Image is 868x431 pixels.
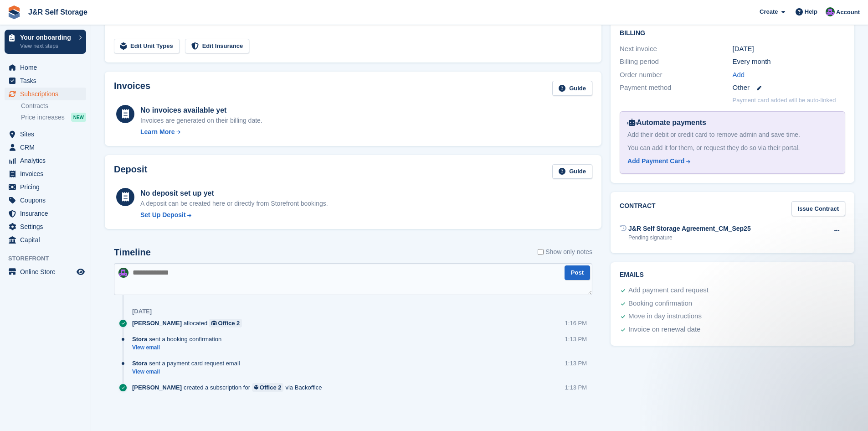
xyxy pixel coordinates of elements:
div: Add payment card request [628,285,709,296]
p: A deposit can be created here or directly from Storefront bookings. [140,199,328,208]
span: Account [836,8,860,17]
span: Analytics [20,154,75,167]
span: Stora [132,359,147,368]
div: No deposit set up yet [140,188,328,199]
a: menu [5,74,86,87]
div: Move in day instructions [628,311,702,322]
p: Your onboarding [20,34,74,41]
div: Payment method [620,83,732,93]
button: Post [565,265,590,280]
a: menu [5,61,86,74]
div: Automate payments [627,117,837,128]
h2: Emails [620,271,845,279]
div: sent a payment card request email [132,359,245,368]
a: menu [5,167,86,180]
a: Guide [552,81,592,96]
div: [DATE] [733,44,845,54]
div: Add Payment Card [627,156,684,166]
a: Edit Unit Types [114,39,180,54]
a: menu [5,181,86,193]
img: Jordan Mahmood [118,268,128,278]
a: menu [5,88,86,100]
span: Home [20,61,75,74]
h2: Billing [620,28,845,37]
div: created a subscription for via Backoffice [132,383,326,392]
a: View email [132,368,245,376]
span: Subscriptions [20,88,75,100]
input: Show only notes [538,247,544,257]
a: Office 2 [252,383,283,392]
div: allocated [132,319,247,327]
a: Add [733,70,745,80]
a: menu [5,265,86,278]
h2: Timeline [114,247,151,258]
div: Booking confirmation [628,298,692,309]
div: Other [733,83,845,93]
div: Every month [733,57,845,67]
a: Set Up Deposit [140,210,328,220]
a: Preview store [75,266,86,277]
span: Capital [20,234,75,246]
span: Settings [20,220,75,233]
a: Your onboarding View next steps [5,30,86,54]
div: NEW [71,113,86,122]
span: Create [760,7,778,16]
span: Insurance [20,207,75,220]
h2: Deposit [114,164,147,179]
a: menu [5,220,86,233]
div: 1:16 PM [565,319,587,327]
div: 1:13 PM [565,359,587,368]
img: stora-icon-8386f47178a22dfd0bd8f6a31ec36ba5ce8667c1dd55bd0f319d3a0aa187defe.svg [7,5,21,19]
a: menu [5,141,86,154]
span: Sites [20,128,75,140]
div: Add their debit or credit card to remove admin and save time. [627,130,837,140]
a: menu [5,128,86,140]
span: Storefront [8,254,91,263]
div: Set Up Deposit [140,210,186,220]
div: sent a booking confirmation [132,335,226,343]
div: 1:13 PM [565,383,587,392]
a: Issue Contract [791,201,845,216]
a: menu [5,154,86,167]
h2: Contract [620,201,656,216]
div: Pending signature [628,234,751,242]
a: View email [132,344,226,352]
div: 1:13 PM [565,335,587,343]
a: Add Payment Card [627,156,834,166]
div: [DATE] [132,308,152,315]
div: Order number [620,70,732,80]
div: Invoice on renewal date [628,324,700,335]
span: [PERSON_NAME] [132,383,182,392]
a: menu [5,207,86,220]
div: Learn More [140,127,175,137]
a: Contracts [21,102,86,110]
a: Learn More [140,127,262,137]
div: Office 2 [260,383,282,392]
span: Online Store [20,265,75,278]
span: Tasks [20,74,75,87]
span: Price increases [21,113,65,122]
div: No invoices available yet [140,105,262,116]
a: Office 2 [209,319,242,327]
div: Next invoice [620,44,732,54]
label: Show only notes [538,247,592,257]
div: You can add it for them, or request they do so via their portal. [627,143,837,153]
a: menu [5,194,86,207]
span: Stora [132,335,147,343]
h2: Invoices [114,81,150,96]
a: J&R Self Storage [25,5,91,20]
span: Coupons [20,194,75,207]
div: J&R Self Storage Agreement_CM_Sep25 [628,224,751,234]
span: CRM [20,141,75,154]
span: Help [805,7,817,16]
p: View next steps [20,42,74,50]
span: Pricing [20,181,75,193]
a: Edit Insurance [185,39,250,54]
a: Guide [552,164,592,179]
a: menu [5,234,86,246]
span: [PERSON_NAME] [132,319,182,327]
a: Price increases NEW [21,112,86,122]
p: Payment card added will be auto-linked [733,96,836,105]
div: Invoices are generated on their billing date. [140,116,262,125]
div: Billing period [620,57,732,67]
